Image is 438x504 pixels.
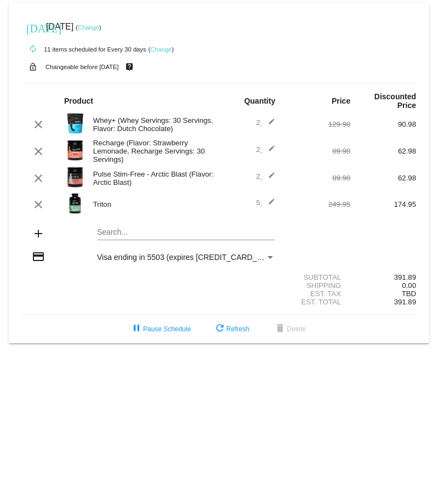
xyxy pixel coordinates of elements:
[64,139,86,161] img: Image-1-Carousel-Recharge30S-Strw-Lemonade-Transp.png
[32,227,45,240] mat-icon: add
[32,250,45,263] mat-icon: credit_card
[64,166,86,188] img: PulseSF-20S-Arctic-Blast-1000x1000-Transp-Roman-Berezecky.png
[394,298,416,306] span: 391.89
[204,319,258,339] button: Refresh
[32,118,45,131] mat-icon: clear
[88,116,219,133] div: Whey+ (Whey Servings: 30 Servings, Flavor: Dutch Chocolate)
[402,290,416,298] span: TBD
[45,64,119,70] small: Changeable before [DATE]
[64,97,93,105] strong: Product
[244,97,275,105] strong: Quantity
[88,170,219,186] div: Pulse Stim-Free - Arctic Blast (Flavor: Arctic Blast)
[262,198,275,211] mat-icon: edit
[350,273,416,281] div: 391.89
[130,322,143,336] mat-icon: pause
[123,60,136,74] mat-icon: live_help
[274,322,287,336] mat-icon: delete
[130,325,191,333] span: Pause Schedule
[121,319,200,339] button: Pause Schedule
[213,325,249,333] span: Refresh
[332,97,350,105] strong: Price
[350,120,416,128] div: 90.98
[265,319,315,339] button: Delete
[274,325,306,333] span: Delete
[76,24,101,31] small: ( )
[256,145,275,154] span: 2
[285,298,350,306] div: Est. Total
[350,200,416,208] div: 174.95
[350,174,416,182] div: 62.98
[64,112,86,134] img: Image-1-Carousel-Whey-2lb-Dutch-Chocolate-no-badge-Transp.png
[285,147,350,155] div: 89.98
[32,198,45,211] mat-icon: clear
[350,147,416,155] div: 62.98
[26,21,39,34] mat-icon: [DATE]
[32,145,45,158] mat-icon: clear
[22,46,146,53] small: 11 items scheduled for Every 30 days
[262,172,275,185] mat-icon: edit
[88,139,219,163] div: Recharge (Flavor: Strawberry Lemonade, Recharge Servings: 30 Servings)
[285,281,350,290] div: Shipping
[213,322,226,336] mat-icon: refresh
[26,43,39,56] mat-icon: autorenew
[256,199,275,207] span: 5
[285,174,350,182] div: 89.98
[78,24,99,31] a: Change
[148,46,174,53] small: ( )
[285,120,350,128] div: 129.98
[256,118,275,127] span: 2
[285,200,350,208] div: 249.95
[97,253,275,262] mat-select: Payment Method
[374,92,416,110] strong: Discounted Price
[150,46,172,53] a: Change
[32,172,45,185] mat-icon: clear
[97,253,281,262] span: Visa ending in 5503 (expires [CREDIT_CARD_DATA])
[285,273,350,281] div: Subtotal
[402,281,416,290] span: 0.00
[88,200,219,208] div: Triton
[262,145,275,158] mat-icon: edit
[97,228,275,237] input: Search...
[262,118,275,131] mat-icon: edit
[64,192,86,214] img: Image-1-Carousel-Triton-Transp.png
[285,290,350,298] div: Est. Tax
[256,172,275,180] span: 2
[26,60,39,74] mat-icon: lock_open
